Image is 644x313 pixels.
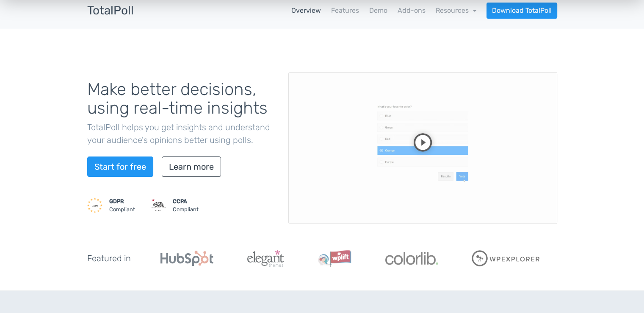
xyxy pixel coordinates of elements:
h3: TotalPoll [87,4,134,17]
img: Colorlib [385,252,438,265]
a: Learn more [162,156,221,177]
strong: GDPR [109,198,124,204]
a: Add-ons [398,6,426,16]
img: ElegantThemes [247,250,284,267]
strong: CCPA [173,198,187,204]
img: WPLift [318,250,351,267]
a: Features [331,6,359,16]
small: Compliant [109,197,135,213]
h1: Make better decisions, using real-time insights [87,80,276,117]
a: Demo [369,6,387,16]
img: CCPA [151,198,166,213]
a: Start for free [87,156,153,177]
img: GDPR [87,198,102,213]
img: Hubspot [160,251,213,266]
a: Download TotalPoll [486,3,557,19]
h5: Featured in [87,254,131,263]
a: Overview [291,6,321,16]
small: Compliant [173,197,199,213]
p: TotalPoll helps you get insights and understand your audience's opinions better using polls. [87,121,276,146]
img: WPExplorer [472,250,540,266]
a: Resources [436,6,476,14]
